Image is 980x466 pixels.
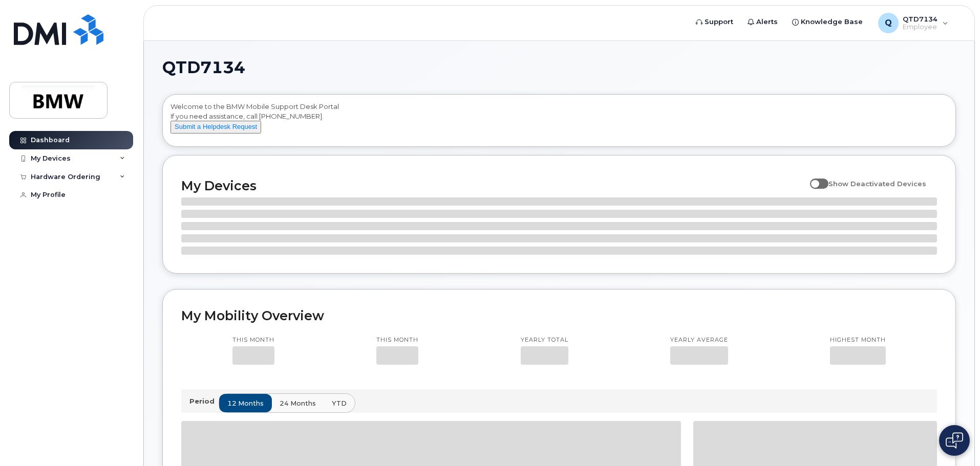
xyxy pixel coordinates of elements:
[171,122,261,130] a: Submit a Helpdesk Request
[946,432,963,449] img: Open chat
[828,180,926,188] span: Show Deactivated Devices
[376,336,418,344] p: This month
[171,121,261,134] button: Submit a Helpdesk Request
[830,336,886,344] p: Highest month
[280,398,316,408] span: 24 months
[670,336,728,344] p: Yearly average
[189,396,219,406] p: Period
[181,178,805,193] h2: My Devices
[332,398,347,408] span: YTD
[171,102,948,143] div: Welcome to the BMW Mobile Support Desk Portal If you need assistance, call [PHONE_NUMBER].
[232,336,274,344] p: This month
[162,60,245,75] span: QTD7134
[810,174,818,182] input: Show Deactivated Devices
[521,336,568,344] p: Yearly total
[181,308,937,323] h2: My Mobility Overview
